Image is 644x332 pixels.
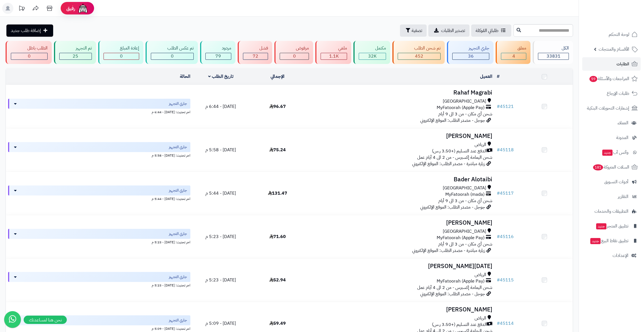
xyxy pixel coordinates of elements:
div: تم عكس الطلب [151,45,194,51]
div: 32048 [359,53,386,60]
a: تطبيق المتجرجديد [582,219,641,233]
div: 4 [501,53,526,60]
span: الرياض [475,272,486,278]
div: اخر تحديث: [DATE] - 5:23 م [8,282,190,288]
div: 0 [151,53,193,60]
span: أدوات التسويق [604,178,628,186]
span: الإعدادات [613,252,628,259]
a: الكل33831 [532,41,574,64]
div: 1115 [321,53,347,60]
span: طلباتي المُوكلة [476,27,498,34]
div: 0 [104,53,139,60]
span: 59 [589,76,597,82]
span: [DATE] - 5:44 م [205,190,236,197]
span: إشعارات التحويلات البنكية [587,104,629,112]
span: 0 [28,53,31,60]
a: الإعدادات [582,249,641,262]
span: 79 [215,53,221,60]
span: الدفع عند التسليم (+3.50 ر.س) [432,148,487,154]
a: العملاء [582,116,641,130]
span: MyFatoorah (Apple Pay) [437,105,485,111]
span: الرياض [475,315,486,321]
span: طلبات الإرجاع [607,90,629,97]
a: #45114 [497,320,514,327]
a: مردود 79 [199,41,237,64]
span: التقارير [618,193,628,200]
div: 452 [398,53,440,60]
div: 79 [206,53,231,60]
div: 25 [60,53,92,60]
span: 0 [171,53,174,60]
span: لوحة التحكم [609,31,629,38]
button: تصفية [400,24,427,37]
a: أدوات التسويق [582,175,641,189]
h3: [PERSON_NAME] [308,220,492,226]
span: المدونة [616,134,628,142]
a: إعادة المبلغ 0 [97,41,144,64]
span: # [497,190,500,197]
div: اخر تحديث: [DATE] - 5:09 م [8,325,190,331]
a: تم التجهيز 25 [53,41,97,64]
a: تاريخ الطلب [208,73,233,80]
div: 0 [280,53,309,60]
a: الطلبات [582,57,641,71]
a: التطبيقات والخدمات [582,205,641,218]
span: MyFatoorah (mada) [445,191,485,198]
a: العميل [480,73,492,80]
span: جديد [590,238,601,244]
span: جاري التجهيز [169,274,187,280]
a: لوحة التحكم [582,28,641,41]
div: اخر تحديث: [DATE] - 5:23 م [8,239,190,245]
div: الطلب باطل [11,45,48,51]
span: [GEOGRAPHIC_DATA] [443,185,486,191]
span: # [497,277,500,283]
a: الحالة [180,73,190,80]
a: المراجعات والأسئلة59 [582,72,641,85]
span: [DATE] - 5:23 م [205,233,236,240]
span: جاري التجهيز [169,231,187,237]
span: 72 [253,53,258,60]
span: 96.67 [269,103,286,110]
span: شحن أي مكان - من 3 الى 9 أيام [438,197,492,204]
span: جاري التجهيز [169,318,187,323]
span: [DATE] - 6:44 م [205,103,236,110]
div: اخر تحديث: [DATE] - 5:58 م [8,152,190,158]
span: 0 [293,53,296,60]
span: 25 [73,53,78,60]
span: تطبيق نقاط البيع [590,237,628,245]
span: جوجل - مصدر الطلب: الموقع الإلكتروني [420,291,485,297]
a: إشعارات التحويلات البنكية [582,101,641,115]
span: 0 [120,53,123,60]
div: اخر تحديث: [DATE] - 6:44 م [8,109,190,115]
span: [DATE] - 5:23 م [205,277,236,283]
h3: [PERSON_NAME] [308,133,492,139]
a: تم عكس الطلب 0 [144,41,199,64]
div: مكتمل [359,45,386,51]
span: # [497,103,500,110]
a: الطلب باطل 0 [4,41,53,64]
a: معلق 4 [495,41,532,64]
span: شحن اليمامة إكسبرس - من 2 الى 4 أيام عمل [417,154,492,161]
div: جاري التجهيز [452,45,489,51]
a: المدونة [582,131,641,144]
span: 71.60 [269,233,286,240]
span: تصدير الطلبات [441,27,465,34]
span: 52.94 [269,277,286,283]
span: 59.49 [269,320,286,327]
a: فشل 72 [237,41,273,64]
a: مرفوض 0 [273,41,314,64]
a: ملغي 1.1K [314,41,352,64]
span: جديد [596,223,606,229]
a: تم شحن الطلب 452 [391,41,446,64]
a: #45117 [497,190,514,197]
div: إعادة المبلغ [104,45,139,51]
a: #45115 [497,277,514,283]
span: 75.24 [269,147,286,153]
a: الإجمالي [271,73,284,80]
span: [DATE] - 5:58 م [205,147,236,153]
a: إضافة طلب جديد [6,24,53,37]
span: [GEOGRAPHIC_DATA] [443,228,486,235]
div: مرفوض [280,45,309,51]
span: [GEOGRAPHIC_DATA] [443,98,486,105]
span: MyFatoorah (Apple Pay) [437,278,485,284]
